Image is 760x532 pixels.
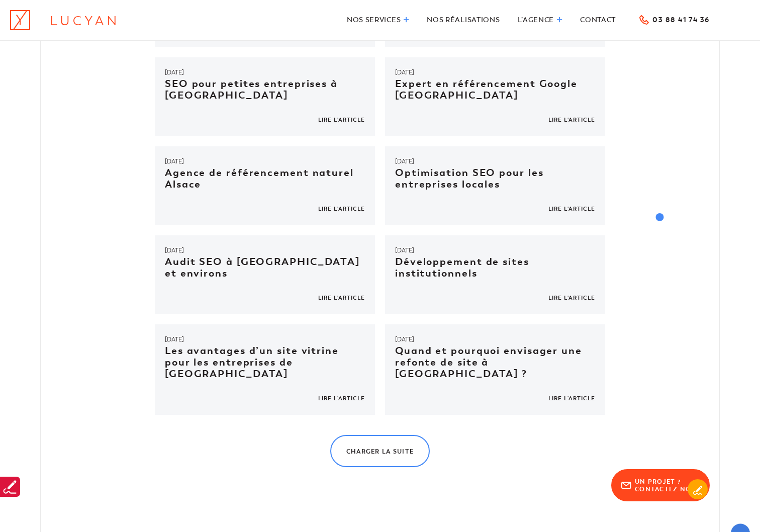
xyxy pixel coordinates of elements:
[611,469,710,501] a: Un projet ?Contactez-nous
[580,14,616,26] a: Contact
[347,14,409,26] a: Nos services
[635,478,701,493] span: Un projet ? Contactez-nous
[346,449,414,455] span: Charger la suite
[330,435,430,467] a: Charger la suite
[652,16,710,23] span: 03 88 41 74 36
[427,14,500,26] a: Nos réalisations
[580,16,616,24] span: Contact
[347,16,401,24] span: Nos services
[638,13,710,26] a: 03 88 41 74 36
[688,479,708,499] a: Modifier
[518,16,554,24] span: L’agence
[427,16,500,24] span: Nos réalisations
